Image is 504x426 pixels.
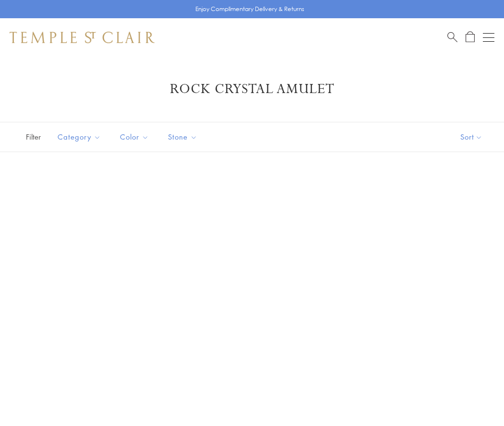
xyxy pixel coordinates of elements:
[10,32,155,43] img: Temple St. Clair
[447,31,457,43] a: Search
[113,126,156,148] button: Color
[439,122,504,152] button: Show sort by
[466,31,475,43] a: Open Shopping Bag
[483,32,494,43] button: Open navigation
[163,131,204,143] span: Stone
[53,131,108,143] span: Category
[115,131,156,143] span: Color
[161,126,204,148] button: Stone
[24,81,480,98] h1: Rock Crystal Amulet
[195,4,304,14] p: Enjoy Complimentary Delivery & Returns
[50,126,108,148] button: Category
